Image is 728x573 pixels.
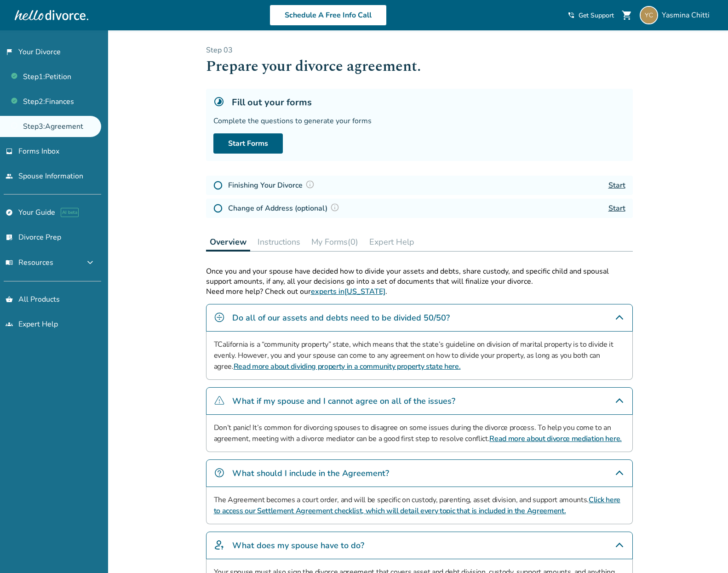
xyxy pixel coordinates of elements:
[621,10,632,21] span: shopping_cart
[6,321,13,328] span: groups
[608,203,625,213] a: Start
[6,148,13,155] span: inbox
[232,96,312,109] h5: Fill out your forms
[213,204,223,213] img: Not Started
[228,179,317,191] h4: Finishing Your Divorce
[206,55,633,78] h1: Prepare your divorce agreement.
[608,180,625,190] a: Start
[579,11,614,20] span: Get Support
[228,202,342,214] h4: Change of Address (optional)
[213,133,283,154] a: Start Forms
[206,387,633,415] div: What if my spouse and I cannot agree on all of the issues?
[61,208,79,217] span: AI beta
[213,116,625,126] div: Complete the questions to generate your forms
[214,395,225,406] img: What if my spouse and I cannot agree on all of the issues?
[206,233,250,252] button: Overview
[6,172,13,180] span: people
[214,539,225,550] img: What does my spouse have to do?
[206,459,633,487] div: What should I include in the Agreement?
[214,494,625,516] p: The Agreement becomes a court order, and will be specific on custody, parenting, asset division, ...
[214,495,620,516] a: Click here to access our Settlement Agreement checklist, which will detail every topic that is in...
[214,312,225,323] img: Do all of our assets and debts need to be divided 50/50?
[254,233,304,251] button: Instructions
[311,286,385,297] a: experts in[US_STATE]
[489,434,622,444] a: Read more about divorce mediation here.
[232,312,450,324] h4: Do all of our assets and debts need to be divided 50/50?
[6,209,13,216] span: explore
[6,48,13,56] span: flag_2
[6,296,13,303] span: shopping_basket
[206,286,633,297] p: Need more help? Check out our .
[305,180,315,189] img: Question Mark
[206,304,633,332] div: Do all of our assets and debts need to be divided 50/50?
[206,266,633,286] p: Once you and your spouse have decided how to divide your assets and debts, share custody, and spe...
[567,11,575,19] span: phone_in_talk
[214,467,225,478] img: What should I include in the Agreement?
[206,532,633,559] div: What does my spouse have to do?
[85,257,96,268] span: expand_more
[308,233,362,251] button: My Forms(0)
[213,181,223,190] img: Not Started
[206,45,633,55] p: Step 0 3
[6,258,53,268] span: Resources
[269,5,387,26] a: Schedule A Free Info Call
[330,203,339,212] img: Question Mark
[232,395,455,407] h4: What if my spouse and I cannot agree on all of the issues?
[567,11,614,20] a: phone_in_talkGet Support
[18,146,59,156] span: Forms Inbox
[682,529,728,573] iframe: Chat Widget
[232,539,364,551] h4: What does my spouse have to do?
[662,10,713,20] span: Yasmina Chitti
[6,259,13,266] span: menu_book
[6,234,13,241] span: list_alt_check
[234,361,461,372] a: Read more about dividing property in a community property state here.
[366,233,418,251] button: Expert Help
[640,6,658,24] img: yasmina@rety.org
[214,422,625,444] p: Don’t panic! It’s common for divorcing spouses to disagree on some issues during the divorce proc...
[214,339,625,372] p: TCalifornia is a “community property” state, which means that the state’s guideline on division o...
[232,467,389,479] h4: What should I include in the Agreement?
